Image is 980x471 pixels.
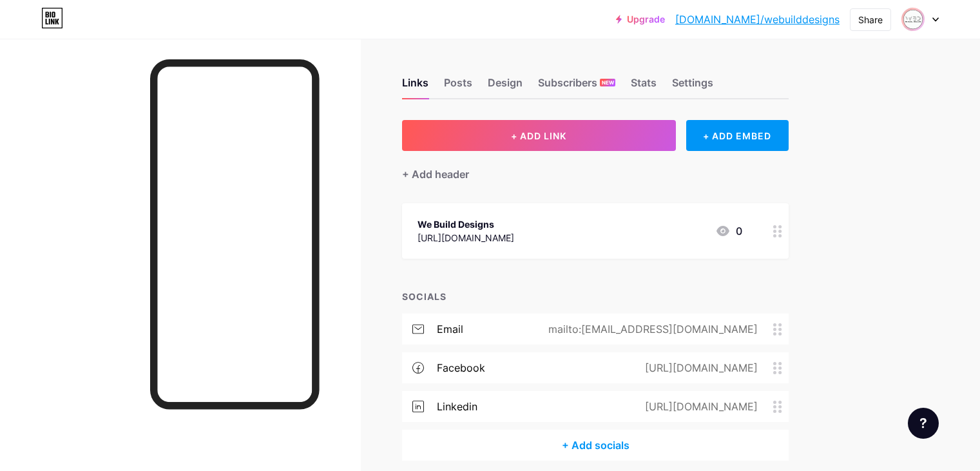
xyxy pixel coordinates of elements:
[672,75,713,98] div: Settings
[511,130,566,141] span: + ADD LINK
[418,217,514,231] div: We Build Designs
[675,12,840,27] a: [DOMAIN_NAME]/webuilddesigns
[602,79,614,86] span: NEW
[631,75,657,98] div: Stats
[402,290,789,303] div: SOCIALS
[616,14,665,25] a: Upgrade
[538,75,615,98] div: Subscribers
[418,231,514,245] div: [URL][DOMAIN_NAME]
[858,13,883,26] div: Share
[402,430,789,461] div: + Add socials
[624,360,773,376] div: [URL][DOMAIN_NAME]
[444,75,472,98] div: Posts
[901,7,925,32] img: webuilddesigns
[437,399,477,414] div: linkedin
[528,321,773,337] div: mailto:[EMAIL_ADDRESS][DOMAIN_NAME]
[402,120,676,151] button: + ADD LINK
[488,75,523,98] div: Design
[402,75,428,98] div: Links
[437,321,463,337] div: email
[402,166,469,182] div: + Add header
[686,120,789,151] div: + ADD EMBED
[437,360,485,376] div: facebook
[624,399,773,414] div: [URL][DOMAIN_NAME]
[715,223,742,239] div: 0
